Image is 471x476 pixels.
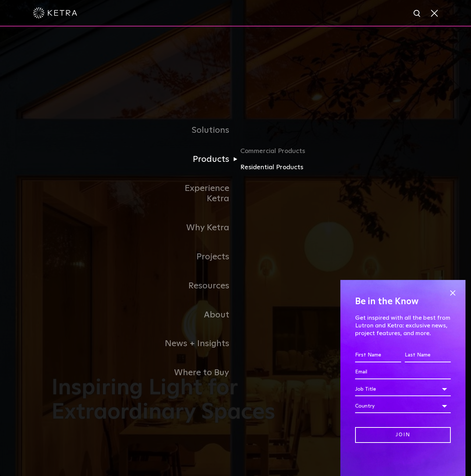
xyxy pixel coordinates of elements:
a: Residential Products [240,162,311,173]
a: Products [160,145,235,174]
input: Email [355,365,451,379]
img: ketra-logo-2019-white [33,7,77,18]
img: search icon [413,9,422,18]
input: First Name [355,348,401,362]
a: News + Insights [160,329,235,358]
a: Where to Buy [160,358,235,387]
div: Country [355,399,451,413]
input: Last Name [405,348,451,362]
a: About [160,301,235,330]
div: Navigation Menu [160,116,311,387]
input: Join [355,427,451,443]
div: Job Title [355,382,451,396]
a: Solutions [160,116,235,145]
a: Projects [160,242,235,271]
p: Get inspired with all the best from Lutron and Ketra: exclusive news, project features, and more. [355,314,451,337]
a: Experience Ketra [160,174,235,214]
a: Commercial Products [240,146,311,162]
a: Resources [160,271,235,301]
h4: Be in the Know [355,295,451,309]
a: Why Ketra [160,213,235,242]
